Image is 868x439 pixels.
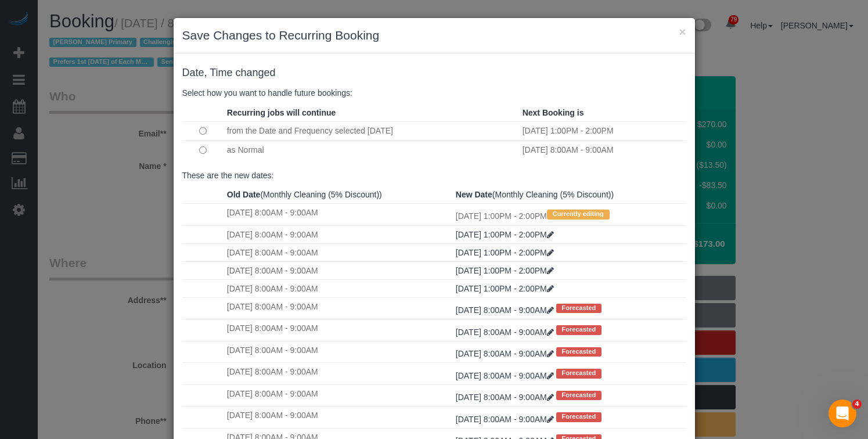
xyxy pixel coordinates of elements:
td: from the Date and Frequency selected [DATE] [224,121,520,141]
td: [DATE] 8:00AM - 9:00AM [224,384,453,406]
iframe: Intercom live chat [829,400,856,427]
td: [DATE] 8:00AM - 9:00AM [224,406,453,428]
strong: Old Date [227,190,261,199]
h3: Save Changes to Recurring Booking [182,27,686,44]
a: [DATE] 1:00PM - 2:00PM [456,230,554,239]
a: [DATE] 8:00AM - 9:00AM [456,415,556,424]
span: Currently editing [547,210,610,219]
a: [DATE] 1:00PM - 2:00PM [456,266,554,275]
td: [DATE] 8:00AM - 9:00AM [224,341,453,362]
td: [DATE] 8:00AM - 9:00AM [520,141,686,160]
span: Forecasted [556,369,602,378]
a: [DATE] 1:00PM - 2:00PM [456,248,554,257]
a: [DATE] 1:00PM - 2:00PM [456,284,554,293]
td: [DATE] 8:00AM - 9:00AM [224,319,453,341]
td: [DATE] 1:00PM - 2:00PM [453,204,686,225]
span: 4 [852,400,862,409]
td: [DATE] 1:00PM - 2:00PM [520,121,686,141]
td: [DATE] 8:00AM - 9:00AM [224,225,453,243]
span: Forecasted [556,325,602,334]
td: [DATE] 8:00AM - 9:00AM [224,279,453,297]
h4: changed [182,67,686,79]
th: (Monthly Cleaning (5% Discount)) [453,186,686,204]
a: [DATE] 8:00AM - 9:00AM [456,328,556,337]
strong: Recurring jobs will continue [227,108,336,117]
strong: Next Booking is [523,108,584,117]
a: [DATE] 8:00AM - 9:00AM [456,349,556,358]
a: [DATE] 8:00AM - 9:00AM [456,305,556,315]
td: [DATE] 8:00AM - 9:00AM [224,204,453,225]
button: × [679,26,686,38]
span: Forecasted [556,391,602,400]
span: Forecasted [556,304,602,313]
a: [DATE] 8:00AM - 9:00AM [456,371,556,380]
a: [DATE] 8:00AM - 9:00AM [456,393,556,402]
td: as Normal [224,141,520,160]
span: Forecasted [556,347,602,357]
td: [DATE] 8:00AM - 9:00AM [224,297,453,319]
td: [DATE] 8:00AM - 9:00AM [224,363,453,384]
td: [DATE] 8:00AM - 9:00AM [224,243,453,261]
strong: New Date [456,190,492,199]
th: (Monthly Cleaning (5% Discount)) [224,186,453,204]
span: Date, Time [182,67,233,78]
span: Forecasted [556,412,602,422]
p: These are the new dates: [182,170,686,181]
td: [DATE] 8:00AM - 9:00AM [224,261,453,279]
p: Select how you want to handle future bookings: [182,87,686,99]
